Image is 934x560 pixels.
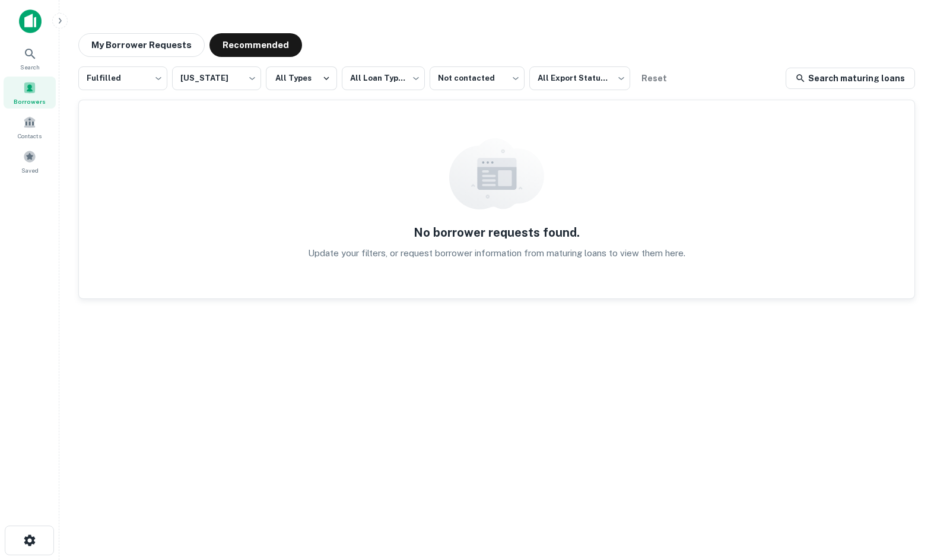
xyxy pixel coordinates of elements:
[4,77,56,109] a: Borrowers
[4,42,56,74] a: Search
[172,63,261,94] div: [US_STATE]
[78,63,167,94] div: Fulfilled
[18,131,42,141] span: Contacts
[430,63,525,94] div: Not contacted
[786,68,915,89] a: Search maturing loans
[78,33,205,57] button: My Borrower Requests
[20,62,40,72] span: Search
[875,465,934,522] iframe: Chat Widget
[14,97,46,106] span: Borrowers
[342,63,425,94] div: All Loan Types
[308,246,685,260] p: Update your filters, or request borrower information from maturing loans to view them here.
[209,33,302,57] button: Recommended
[529,63,630,94] div: All Export Statuses
[4,111,56,143] a: Contacts
[414,224,580,241] h5: No borrower requests found.
[449,138,544,209] img: empty content
[635,66,673,90] button: Reset
[266,66,337,90] button: All Types
[21,166,39,175] span: Saved
[4,145,56,177] a: Saved
[19,9,42,33] img: capitalize-icon.png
